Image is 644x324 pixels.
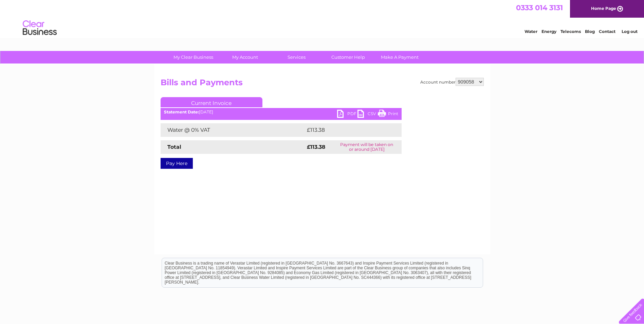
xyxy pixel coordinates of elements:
a: Customer Help [320,51,376,64]
td: Payment will be taken on or around [DATE] [332,140,402,154]
a: Water [525,29,537,34]
a: PDF [337,110,357,120]
a: Telecoms [560,29,581,34]
a: Current Invoice [161,97,262,107]
a: Contact [599,29,615,34]
a: Make A Payment [372,51,428,64]
a: Services [269,51,325,64]
a: CSV [357,110,378,120]
a: Pay Here [161,158,193,169]
a: My Account [217,51,273,64]
b: Statement Date: [164,109,199,114]
div: Account number [420,78,484,86]
a: Blog [585,29,595,34]
a: Print [378,110,398,120]
a: My Clear Business [165,51,221,64]
div: Clear Business is a trading name of Verastar Limited (registered in [GEOGRAPHIC_DATA] No. 3667643... [162,4,483,33]
a: Log out [622,29,638,34]
a: Energy [541,29,556,34]
td: Water @ 0% VAT [161,123,305,137]
td: £113.38 [305,123,388,137]
strong: £113.38 [307,144,325,150]
h2: Bills and Payments [161,78,484,91]
div: [DATE] [161,110,402,114]
img: logo.png [22,18,57,38]
a: 0333 014 3131 [516,3,563,12]
strong: Total [167,144,181,150]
